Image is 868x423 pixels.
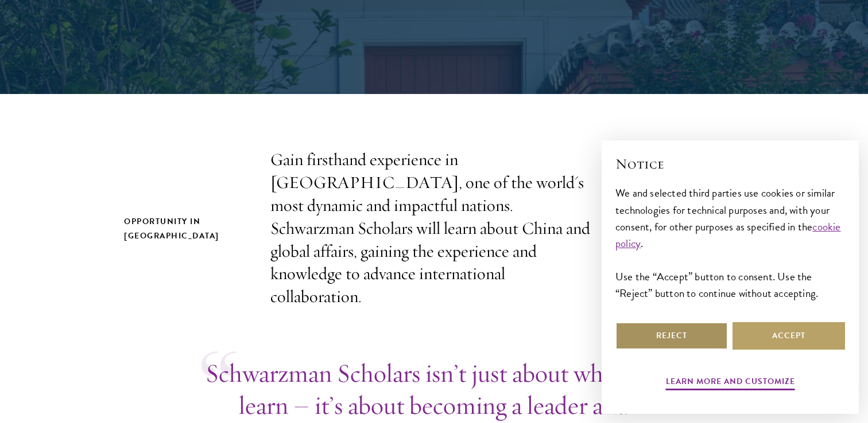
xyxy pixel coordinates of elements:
[615,154,845,174] h2: Notice
[270,148,598,308] p: Gain firsthand experience in [GEOGRAPHIC_DATA], one of the world's most dynamic and impactful nat...
[733,322,845,350] button: Accept
[615,185,845,301] div: We and selected third parties use cookies or similar technologies for technical purposes and, wit...
[666,374,795,392] button: Learn more and customize
[615,322,728,350] button: Reject
[124,214,247,243] h2: Opportunity in [GEOGRAPHIC_DATA]
[615,218,841,252] a: cookie policy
